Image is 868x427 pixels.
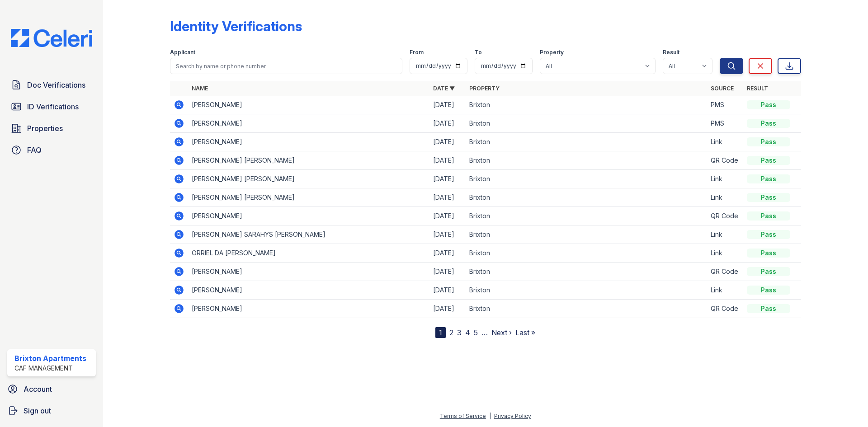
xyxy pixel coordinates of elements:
span: Sign out [24,405,51,416]
div: Identity Verifications [170,18,302,34]
a: 4 [465,328,470,337]
div: Pass [747,304,790,313]
td: [PERSON_NAME] [PERSON_NAME] [188,188,429,207]
td: [DATE] [429,170,466,188]
label: Applicant [170,49,195,56]
a: Doc Verifications [7,76,96,94]
td: [DATE] [429,188,466,207]
td: Brixton [466,188,707,207]
td: [PERSON_NAME] [188,207,429,225]
a: 2 [449,328,453,337]
div: Pass [747,193,790,202]
a: Date ▼ [433,85,455,92]
td: PMS [707,96,743,114]
div: Brixton Apartments [14,353,86,364]
td: [PERSON_NAME] [188,96,429,114]
td: [PERSON_NAME] [188,114,429,133]
td: QR Code [707,263,743,281]
div: 1 [435,327,446,338]
a: FAQ [7,141,96,159]
td: [DATE] [429,281,466,300]
span: ID Verifications [27,101,79,112]
a: Last » [515,328,535,337]
td: Brixton [466,96,707,114]
div: Pass [747,249,790,258]
label: To [475,49,482,56]
td: [DATE] [429,300,466,318]
div: CAF Management [14,364,86,373]
td: [DATE] [429,244,466,263]
div: | [489,413,491,419]
div: Pass [747,267,790,276]
div: Pass [747,100,790,109]
a: Next › [491,328,512,337]
td: PMS [707,114,743,133]
td: QR Code [707,300,743,318]
td: [PERSON_NAME] [188,263,429,281]
td: QR Code [707,207,743,225]
td: Brixton [466,281,707,300]
a: 3 [457,328,462,337]
td: Link [707,281,743,300]
td: Brixton [466,263,707,281]
div: Pass [747,156,790,165]
a: Source [711,85,734,92]
td: Brixton [466,151,707,170]
td: Link [707,225,743,244]
a: Terms of Service [440,413,486,419]
td: Link [707,170,743,188]
label: Property [540,49,564,56]
input: Search by name or phone number [170,58,402,74]
span: Doc Verifications [27,80,85,90]
td: [PERSON_NAME] [188,281,429,300]
td: [DATE] [429,225,466,244]
td: Brixton [466,133,707,151]
a: ID Verifications [7,98,96,116]
td: [PERSON_NAME] [PERSON_NAME] [188,170,429,188]
td: [DATE] [429,263,466,281]
div: Pass [747,230,790,239]
td: Brixton [466,244,707,263]
label: Result [663,49,679,56]
a: Account [4,380,99,398]
td: [PERSON_NAME] [188,300,429,318]
span: Properties [27,123,63,134]
img: CE_Logo_Blue-a8612792a0a2168367f1c8372b55b34899dd931a85d93a1a3d3e32e68fde9ad4.png [4,29,99,47]
div: Pass [747,137,790,146]
td: [DATE] [429,151,466,170]
td: [DATE] [429,96,466,114]
td: [PERSON_NAME] [188,133,429,151]
a: Result [747,85,768,92]
td: [DATE] [429,133,466,151]
td: Brixton [466,300,707,318]
span: FAQ [27,145,42,155]
td: QR Code [707,151,743,170]
div: Pass [747,211,790,221]
td: [PERSON_NAME] SARAHYS [PERSON_NAME] [188,225,429,244]
a: Privacy Policy [494,413,531,419]
td: ORRIEL DA [PERSON_NAME] [188,244,429,263]
td: Link [707,244,743,263]
a: Name [192,85,208,92]
span: Account [24,384,52,394]
a: Sign out [4,402,99,420]
span: … [481,327,488,338]
td: [DATE] [429,114,466,133]
div: Pass [747,119,790,128]
label: From [410,49,424,56]
td: Link [707,133,743,151]
td: [DATE] [429,207,466,225]
td: Brixton [466,114,707,133]
td: Brixton [466,170,707,188]
td: Link [707,188,743,207]
td: Brixton [466,225,707,244]
div: Pass [747,286,790,295]
a: 5 [474,328,478,337]
td: [PERSON_NAME] [PERSON_NAME] [188,151,429,170]
td: Brixton [466,207,707,225]
a: Properties [7,119,96,137]
a: Property [469,85,500,92]
div: Pass [747,174,790,183]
